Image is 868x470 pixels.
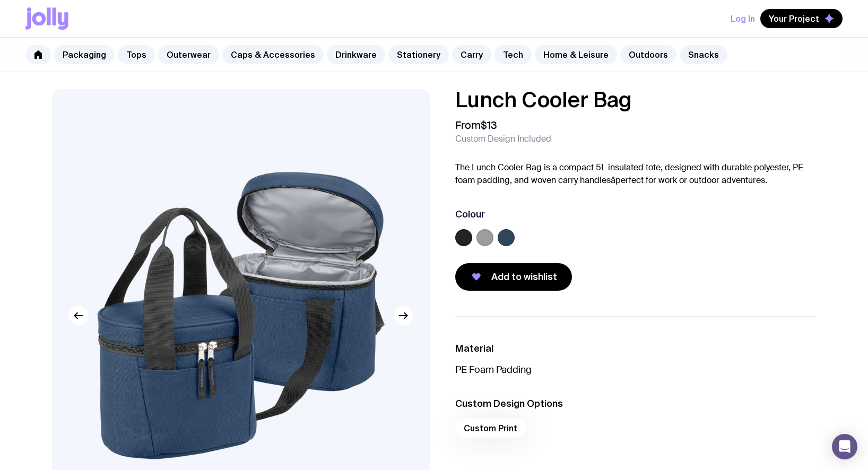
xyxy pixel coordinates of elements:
a: Outerwear [158,45,219,64]
button: Add to wishlist [455,263,572,291]
a: Tops [118,45,155,64]
a: Tech [494,45,532,64]
div: Open Intercom Messenger [832,434,857,459]
a: Drinkware [327,45,385,64]
button: Log In [731,9,755,28]
p: PE Foam Padding [455,363,816,376]
a: Stationery [388,45,449,64]
h1: Lunch Cooler Bag [455,89,816,110]
span: Custom Design Included [455,134,551,144]
button: Your Project [760,9,843,28]
a: Home & Leisure [535,45,617,64]
a: Snacks [680,45,727,64]
a: Caps & Accessories [222,45,324,64]
a: Outdoors [620,45,676,64]
p: The Lunch Cooler Bag is a compact 5L insulated tote, designed with durable polyester, PE foam pad... [455,161,816,187]
h3: Colour [455,208,485,221]
h3: Material [455,342,816,355]
span: Your Project [769,13,819,24]
a: Packaging [54,45,115,64]
h3: Custom Design Options [455,397,816,410]
a: Carry [452,45,491,64]
span: Add to wishlist [491,271,557,283]
span: $13 [481,118,497,132]
span: From [455,119,497,132]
